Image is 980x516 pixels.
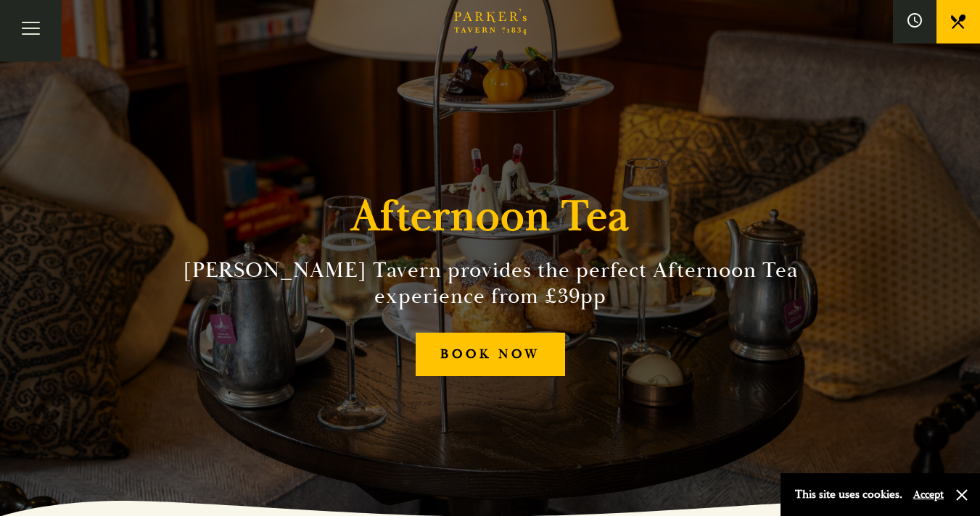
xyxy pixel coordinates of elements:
h1: Afternoon Tea [351,191,630,243]
p: This site uses cookies. [795,484,902,505]
h2: [PERSON_NAME] Tavern provides the perfect Afternoon Tea experience from £39pp [160,257,821,309]
a: BOOK NOW [416,333,565,377]
button: Close and accept [955,488,969,502]
button: Accept [913,488,944,502]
